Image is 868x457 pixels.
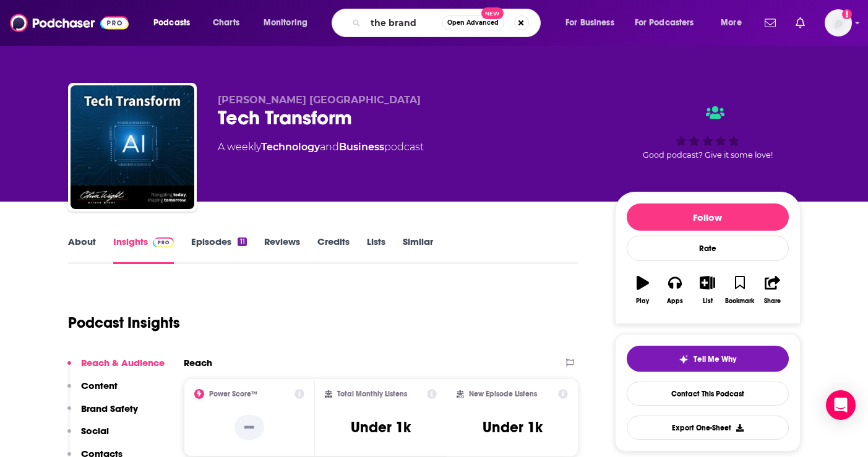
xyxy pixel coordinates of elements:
span: For Podcasters [635,14,694,32]
div: Share [764,297,781,305]
button: Brand Safety [67,403,138,425]
h1: Podcast Insights [68,314,180,332]
button: Content [67,380,118,403]
button: Export One-Sheet [627,416,789,440]
button: Reach & Audience [67,357,165,380]
img: Podchaser Pro [153,237,174,247]
div: Good podcast? Give it some love! [615,94,801,171]
div: Search podcasts, credits, & more... [343,9,552,37]
span: Monitoring [264,14,307,32]
a: Reviews [264,236,300,264]
a: About [68,236,96,264]
button: Apps [659,268,691,312]
button: tell me why sparkleTell Me Why [627,346,789,372]
a: Credits [317,236,350,264]
button: open menu [145,13,206,33]
button: open menu [557,13,630,33]
a: Similar [403,236,433,264]
button: Social [67,425,109,448]
span: Logged in as Ruth_Nebius [825,9,852,36]
span: Good podcast? Give it some love! [643,150,773,160]
span: Tell Me Why [694,354,736,364]
button: Share [756,268,788,312]
svg: Add a profile image [842,9,852,19]
div: Rate [627,236,789,261]
span: For Business [565,14,614,32]
a: Technology [261,141,320,153]
span: More [721,14,742,32]
div: Bookmark [725,297,754,305]
a: Show notifications dropdown [791,12,810,33]
input: Search podcasts, credits, & more... [366,13,442,33]
button: open menu [255,13,324,33]
button: Show profile menu [825,9,852,36]
span: and [320,141,339,153]
p: Content [81,380,118,391]
h2: Reach [184,357,212,369]
a: InsightsPodchaser Pro [113,236,174,264]
p: -- [234,415,264,440]
p: Reach & Audience [81,357,165,369]
h2: Power Score™ [209,390,257,398]
div: List [703,297,713,305]
button: open menu [712,13,757,33]
a: Show notifications dropdown [760,12,781,33]
button: Open AdvancedNew [442,15,504,30]
a: Episodes11 [191,236,246,264]
a: Business [339,141,384,153]
p: Social [81,425,109,437]
h3: Under 1k [351,418,411,437]
div: Play [636,297,649,305]
div: A weekly podcast [218,140,424,155]
h3: Under 1k [483,418,543,437]
img: tell me why sparkle [679,354,689,364]
span: New [481,7,504,19]
img: Podchaser - Follow, Share and Rate Podcasts [10,11,129,35]
button: open menu [627,13,712,33]
p: Brand Safety [81,403,138,414]
h2: New Episode Listens [469,390,537,398]
h2: Total Monthly Listens [337,390,407,398]
button: Bookmark [724,268,756,312]
a: Lists [367,236,385,264]
button: List [691,268,723,312]
div: 11 [238,237,246,246]
img: Tech Transform [71,85,194,209]
img: User Profile [825,9,852,36]
button: Play [627,268,659,312]
div: Open Intercom Messenger [826,390,856,420]
a: Charts [205,13,247,33]
span: Open Advanced [447,20,499,26]
div: Apps [667,297,683,305]
span: Podcasts [153,14,190,32]
a: Contact This Podcast [627,382,789,406]
span: [PERSON_NAME] [GEOGRAPHIC_DATA] [218,94,421,106]
span: Charts [213,14,239,32]
button: Follow [627,203,789,231]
